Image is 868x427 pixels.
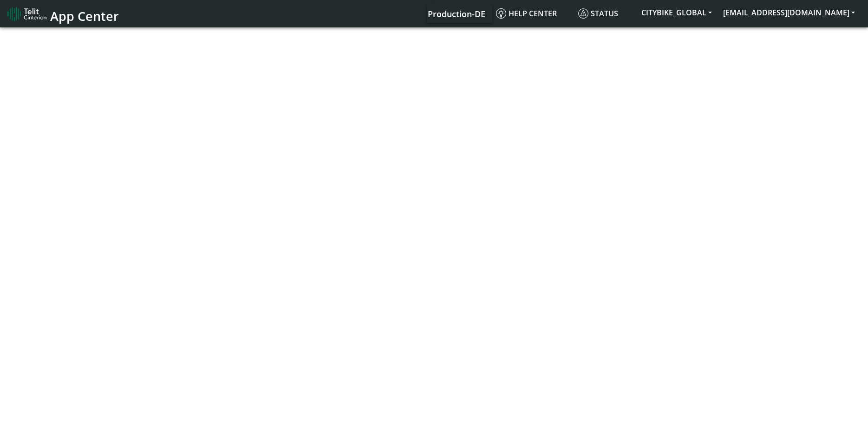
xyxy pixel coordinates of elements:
[718,4,861,21] button: [EMAIL_ADDRESS][DOMAIN_NAME]
[427,4,485,23] a: Your current platform instance
[574,4,636,23] a: Status
[7,7,46,21] img: logo-telit-cinterion-gw-new.png
[578,8,588,19] img: status.svg
[578,8,618,19] span: Status
[496,8,506,19] img: knowledge.svg
[7,4,117,24] a: App Center
[496,8,557,19] span: Help center
[50,7,119,25] span: App Center
[428,8,485,20] span: Production-DE
[636,4,718,21] button: CITYBIKE_GLOBAL
[492,4,574,23] a: Help center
